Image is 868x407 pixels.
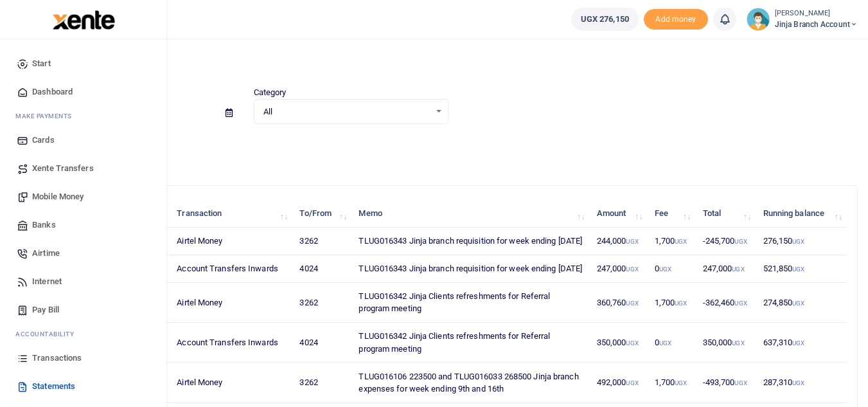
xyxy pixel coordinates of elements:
small: UGX [659,266,671,273]
a: Airtime [10,239,156,267]
td: 350,000 [695,323,756,363]
small: UGX [734,300,747,307]
li: Wallet ballance [566,8,644,31]
td: 360,760 [590,283,648,323]
small: UGX [734,379,747,386]
small: UGX [675,379,687,386]
td: 0 [647,323,695,363]
td: 3262 [292,363,351,402]
a: Pay Bill [10,296,156,324]
td: 492,000 [590,363,648,402]
td: 276,150 [756,228,847,255]
td: 1,700 [647,363,695,402]
span: Cards [32,134,55,147]
th: Fee: activate to sort column ascending [647,200,695,228]
span: countability [25,329,74,339]
a: Cards [10,126,156,154]
small: UGX [732,339,744,347]
span: Jinja branch account [775,19,858,30]
td: 0 [647,255,695,283]
td: 1,700 [647,228,695,255]
a: Mobile Money [10,183,156,211]
td: TLUG016342 Jinja Clients refreshments for Referral program meeting [351,283,589,323]
td: 4024 [292,323,351,363]
span: UGX 276,150 [581,13,629,26]
small: UGX [675,300,687,307]
a: profile-user [PERSON_NAME] Jinja branch account [747,8,858,31]
td: 1,700 [647,283,695,323]
th: Running balance: activate to sort column ascending [756,200,847,228]
a: Internet [10,267,156,296]
small: [PERSON_NAME] [775,8,858,19]
img: logo-large [53,10,115,30]
small: UGX [626,266,638,273]
td: 637,310 [756,323,847,363]
td: Airtel Money [170,363,292,402]
a: Start [10,50,156,78]
li: Toup your wallet [644,9,708,30]
td: 350,000 [590,323,648,363]
span: Airtime [32,247,60,260]
span: Internet [32,275,62,288]
a: Add money [644,14,708,23]
td: Account Transfers Inwards [170,255,292,283]
td: 247,000 [695,255,756,283]
span: Statements [32,380,75,393]
p: Download [49,140,858,153]
li: M [10,106,156,126]
td: 274,850 [756,283,847,323]
span: Xente Transfers [32,162,94,175]
td: Airtel Money [170,228,292,255]
td: 521,850 [756,255,847,283]
th: Memo: activate to sort column ascending [351,200,589,228]
h4: Statements [49,55,858,69]
td: 4024 [292,255,351,283]
td: TLUG016342 Jinja Clients refreshments for Referral program meeting [351,323,589,363]
td: 287,310 [756,363,847,402]
td: TLUG016343 Jinja branch requisition for week ending [DATE] [351,228,589,255]
small: UGX [792,238,804,245]
a: Statements [10,372,156,401]
span: Dashboard [32,86,73,98]
small: UGX [792,300,804,307]
span: Transactions [32,352,82,365]
span: Pay Bill [32,303,59,316]
td: -362,460 [695,283,756,323]
small: UGX [626,379,638,386]
a: Transactions [10,344,156,372]
td: 244,000 [590,228,648,255]
a: Dashboard [10,78,156,106]
small: UGX [626,339,638,347]
span: Add money [644,9,708,30]
a: Xente Transfers [10,154,156,183]
td: -245,700 [695,228,756,255]
td: TLUG016106 223500 and TLUG016033 268500 Jinja branch expenses for week ending 9th and 16th [351,363,589,402]
td: -493,700 [695,363,756,402]
span: Mobile Money [32,190,84,203]
td: Airtel Money [170,283,292,323]
small: UGX [626,300,638,307]
small: UGX [659,339,671,347]
span: Banks [32,219,56,231]
small: UGX [792,379,804,386]
th: Transaction: activate to sort column ascending [170,200,292,228]
td: 247,000 [590,255,648,283]
small: UGX [626,238,638,245]
th: Total: activate to sort column ascending [695,200,756,228]
span: ake Payments [22,111,72,121]
a: UGX 276,150 [571,8,639,31]
small: UGX [732,266,744,273]
label: Category [254,86,287,99]
td: Account Transfers Inwards [170,323,292,363]
a: Banks [10,211,156,239]
td: TLUG016343 Jinja branch requisition for week ending [DATE] [351,255,589,283]
span: Start [32,57,51,70]
td: 3262 [292,228,351,255]
small: UGX [675,238,687,245]
td: 3262 [292,283,351,323]
th: To/From: activate to sort column ascending [292,200,351,228]
li: Ac [10,324,156,344]
span: All [263,105,430,118]
th: Amount: activate to sort column ascending [590,200,648,228]
img: profile-user [747,8,770,31]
